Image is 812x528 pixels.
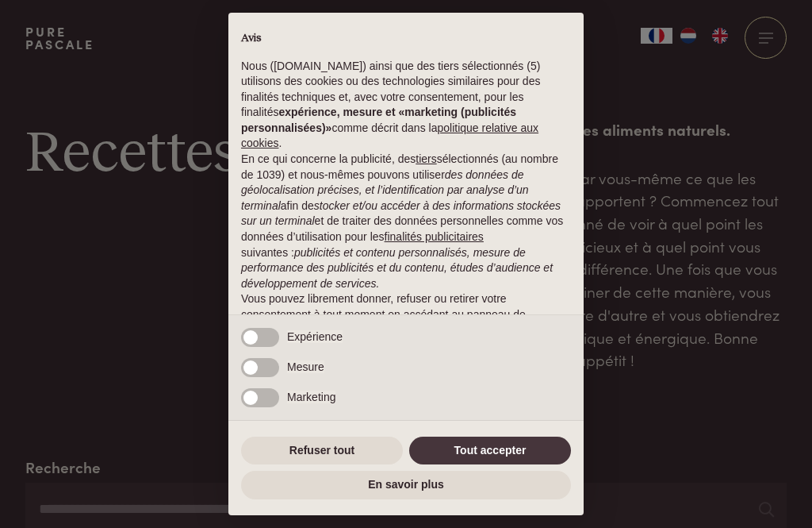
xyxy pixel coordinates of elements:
em: des données de géolocalisation précises, et l’identification par analyse d’un terminal [241,168,529,212]
button: Tout accepter [409,437,571,465]
button: tiers [416,152,436,168]
p: Vous pouvez librement donner, refuser ou retirer votre consentement à tout moment en accédant au ... [241,291,571,369]
h2: Avis [241,32,571,46]
em: publicités et contenu personnalisés, mesure de performance des publicités et du contenu, études d... [241,246,553,290]
span: Marketing [287,391,335,403]
span: Mesure [287,360,324,373]
button: Refuser tout [241,437,403,465]
strong: expérience, mesure et «marketing (publicités personnalisées)» [241,106,516,134]
span: Expérience [287,330,343,343]
p: En ce qui concerne la publicité, des sélectionnés (au nombre de 1039) et nous-mêmes pouvons utili... [241,152,571,291]
button: En savoir plus [241,471,571,499]
p: Nous ([DOMAIN_NAME]) ainsi que des tiers sélectionnés (5) utilisons des cookies ou des technologi... [241,59,571,152]
button: finalités publicitaires [385,229,484,245]
em: stocker et/ou accéder à des informations stockées sur un terminal [241,199,561,228]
